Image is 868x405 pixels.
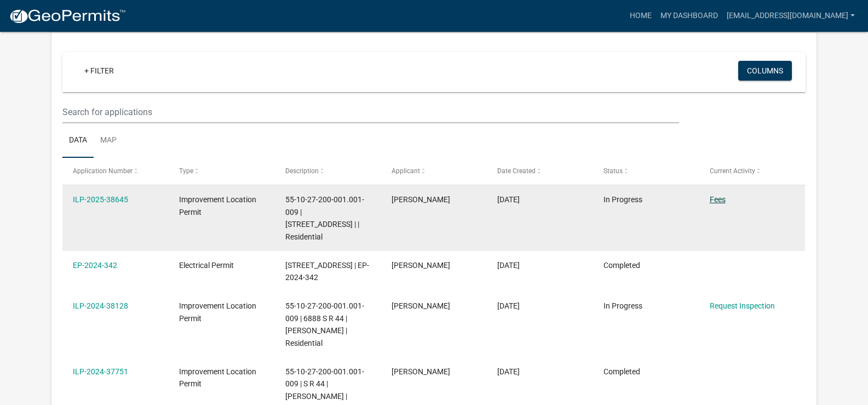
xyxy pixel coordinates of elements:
span: Description [285,167,319,175]
button: Columns [738,61,792,81]
datatable-header-cell: Application Number [62,158,169,184]
span: Type [179,167,193,175]
span: 03/25/2024 [497,367,520,376]
a: ILP-2025-38645 [73,195,128,204]
a: ILP-2024-37751 [73,367,128,376]
a: EP-2024-342 [73,261,117,270]
a: My Dashboard [656,5,722,26]
span: Application Number [73,167,133,175]
a: Map [94,123,123,158]
datatable-header-cell: Applicant [381,158,487,184]
a: + Filter [76,61,123,81]
span: Darryl J Gust [392,261,450,270]
span: Improvement Location Permit [179,367,256,389]
span: Darryl J Gust [392,195,450,204]
a: Fees [710,195,726,204]
span: In Progress [603,301,642,310]
span: Status [603,167,623,175]
span: 55-10-27-200-001.001-009 | 6888 S R 44 | Darryl J. Gust | Residential [285,301,364,347]
span: Improvement Location Permit [179,301,256,323]
a: Request Inspection [710,301,775,310]
a: Home [625,5,656,26]
span: Darryl J Gust [392,301,450,310]
span: In Progress [603,195,642,204]
span: 11/11/2024 [497,301,520,310]
span: Improvement Location Permit [179,195,256,216]
a: Data [62,123,94,158]
span: Applicant [392,167,420,175]
datatable-header-cell: Date Created [487,158,593,184]
datatable-header-cell: Description [275,158,381,184]
span: 11/11/2024 [497,261,520,270]
span: Date Created [497,167,536,175]
datatable-header-cell: Status [593,158,699,184]
datatable-header-cell: Current Activity [699,158,805,184]
span: Completed [603,367,640,376]
a: [EMAIL_ADDRESS][DOMAIN_NAME] [722,5,859,26]
span: 10/02/2025 [497,195,520,204]
span: Darryl J Gust [392,367,450,376]
span: Completed [603,261,640,270]
span: 55-10-27-200-001.001-009 | 6888 S R 44 | | Residential [285,195,364,241]
input: Search for applications [62,101,679,123]
span: Current Activity [710,167,755,175]
span: Electrical Permit [179,261,234,270]
a: ILP-2024-38128 [73,301,128,310]
datatable-header-cell: Type [169,158,275,184]
span: 6888 S R 44 | EP-2024-342 [285,261,369,282]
